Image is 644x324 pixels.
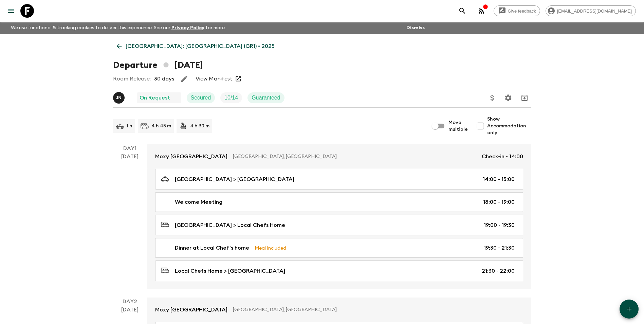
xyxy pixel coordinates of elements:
[171,25,204,30] a: Privacy Policy
[191,94,211,102] p: Secured
[154,75,174,83] p: 30 days
[494,5,540,16] a: Give feedback
[233,306,518,313] p: [GEOGRAPHIC_DATA], [GEOGRAPHIC_DATA]
[113,58,203,72] h1: Departure [DATE]
[175,244,249,252] p: Dinner at Local Chef's home
[4,4,18,18] button: menu
[8,22,228,34] p: We use functional & tracking cookies to deliver this experience. See our for more.
[501,91,515,105] button: Settings
[456,4,469,18] button: search adventures
[116,95,122,101] p: J N
[155,306,227,314] p: Moxy [GEOGRAPHIC_DATA]
[140,94,170,102] p: On Request
[147,298,531,322] a: Moxy [GEOGRAPHIC_DATA][GEOGRAPHIC_DATA], [GEOGRAPHIC_DATA]
[155,215,523,235] a: [GEOGRAPHIC_DATA] > Local Chefs Home19:00 - 19:30
[155,169,523,190] a: [GEOGRAPHIC_DATA] > [GEOGRAPHIC_DATA]14:00 - 15:00
[126,42,275,50] p: [GEOGRAPHIC_DATA]: [GEOGRAPHIC_DATA] (GR1) • 2025
[187,92,215,103] div: Secured
[224,94,238,102] p: 10 / 14
[175,267,285,275] p: Local Chefs Home > [GEOGRAPHIC_DATA]
[482,152,523,161] p: Check-in - 14:00
[155,152,227,161] p: Moxy [GEOGRAPHIC_DATA]
[113,39,278,53] a: [GEOGRAPHIC_DATA]: [GEOGRAPHIC_DATA] (GR1) • 2025
[553,8,636,14] span: [EMAIL_ADDRESS][DOMAIN_NAME]
[127,123,132,129] p: 1 h
[220,92,242,103] div: Trip Fill
[504,8,540,14] span: Give feedback
[484,244,515,252] p: 19:30 - 21:30
[113,144,147,152] p: Day 1
[233,153,476,160] p: [GEOGRAPHIC_DATA], [GEOGRAPHIC_DATA]
[113,92,126,104] button: JN
[175,175,294,183] p: [GEOGRAPHIC_DATA] > [GEOGRAPHIC_DATA]
[448,119,468,133] span: Move multiple
[113,298,147,306] p: Day 2
[483,198,515,206] p: 18:00 - 19:00
[175,221,285,229] p: [GEOGRAPHIC_DATA] > Local Chefs Home
[255,244,286,252] p: Meal Included
[485,91,499,105] button: Update Price, Early Bird Discount and Costs
[155,192,523,212] a: Welcome Meeting18:00 - 19:00
[113,75,151,83] p: Room Release:
[196,75,233,82] a: View Manifest
[546,5,636,16] div: [EMAIL_ADDRESS][DOMAIN_NAME]
[483,175,515,183] p: 14:00 - 15:00
[151,123,171,129] p: 4 h 45 m
[487,116,531,136] span: Show Accommodation only
[113,94,126,100] span: Janita Nurmi
[147,144,531,169] a: Moxy [GEOGRAPHIC_DATA][GEOGRAPHIC_DATA], [GEOGRAPHIC_DATA]Check-in - 14:00
[405,23,426,33] button: Dismiss
[252,94,280,102] p: Guaranteed
[190,123,209,129] p: 4 h 30 m
[518,91,531,105] button: Archive (Completed, Cancelled or Unsynced Departures only)
[175,198,222,206] p: Welcome Meeting
[484,221,515,229] p: 19:00 - 19:30
[121,152,139,289] div: [DATE]
[155,238,523,258] a: Dinner at Local Chef's homeMeal Included19:30 - 21:30
[155,260,523,281] a: Local Chefs Home > [GEOGRAPHIC_DATA]21:30 - 22:00
[482,267,515,275] p: 21:30 - 22:00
